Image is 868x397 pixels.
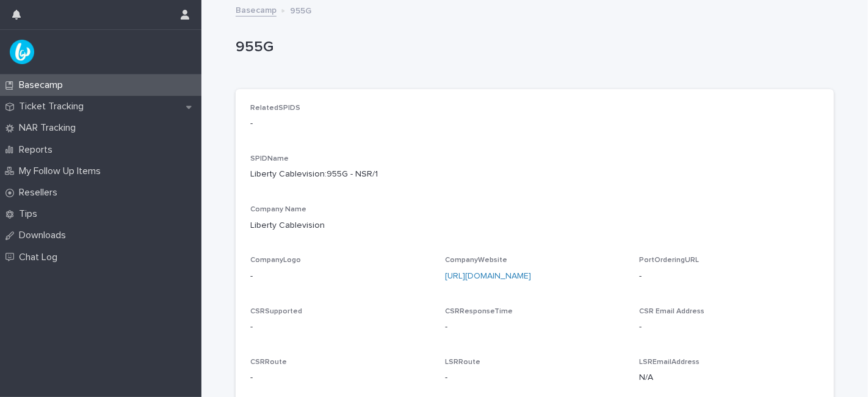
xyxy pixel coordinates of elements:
[14,144,62,156] p: Reports
[445,257,507,264] span: CompanyWebsite
[14,187,67,198] p: Resellers
[250,168,430,181] p: Liberty Cablevision:955G - NSR/1
[445,308,513,315] span: CSRResponseTime
[250,155,289,162] span: SPIDName
[445,321,625,333] p: -
[639,257,699,264] span: PortOrderingURL
[250,104,300,112] span: RelatedSPIDS
[10,40,34,64] img: UPKZpZA3RCu7zcH4nw8l
[445,272,531,280] a: [URL][DOMAIN_NAME]
[639,308,704,315] span: CSR Email Address
[14,101,93,112] p: Ticket Tracking
[250,117,819,130] p: -
[639,321,819,333] p: -
[14,208,47,220] p: Tips
[639,270,819,283] p: -
[236,38,829,56] p: 955G
[445,371,625,384] p: -
[250,206,306,213] span: Company Name
[14,230,76,241] p: Downloads
[250,321,430,333] p: -
[14,122,85,134] p: NAR Tracking
[445,359,480,366] span: LSRRoute
[250,270,430,283] p: -
[290,3,311,16] p: 955G
[639,371,819,384] p: N/A
[250,257,301,264] span: CompanyLogo
[250,371,430,384] p: -
[639,359,700,366] span: LSREmailAddress
[236,2,277,16] a: Basecamp
[250,219,819,232] p: Liberty Cablevision
[14,79,73,91] p: Basecamp
[250,308,302,315] span: CSRSupported
[250,359,287,366] span: CSRRoute
[14,252,67,263] p: Chat Log
[14,166,110,177] p: My Follow Up Items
